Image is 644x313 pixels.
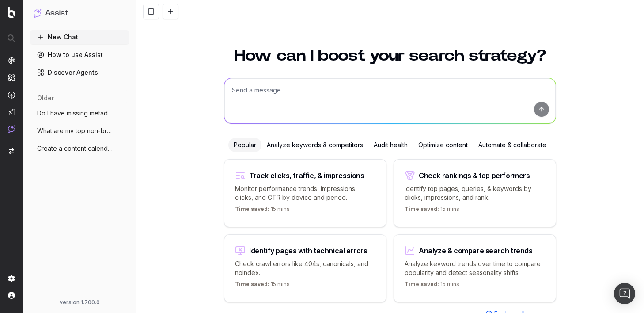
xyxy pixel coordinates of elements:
a: How to use Assist [30,48,129,62]
p: Identify top pages, queries, & keywords by clicks, impressions, and rank. [405,184,545,202]
span: Create a content calendar using trends & [37,144,115,153]
div: Identify pages with technical errors [249,247,367,254]
div: Popular [228,138,261,152]
span: What are my top non-branded keywords? [37,126,115,135]
div: Automate & collaborate [473,138,552,152]
div: Check rankings & top performers [419,172,530,179]
img: My account [8,292,15,299]
span: Time saved: [405,206,439,212]
img: Analytics [8,57,15,64]
img: Switch project [9,148,14,154]
span: Time saved: [235,281,269,287]
img: Botify logo [8,7,15,18]
span: Time saved: [405,281,439,287]
p: 15 mins [405,206,459,216]
button: Create a content calendar using trends & [30,141,129,156]
img: Assist [8,125,15,133]
button: What are my top non-branded keywords? [30,124,129,138]
div: Analyze keywords & competitors [261,138,368,152]
span: Do I have missing metadata on [URL] [37,109,115,118]
button: New Chat [30,30,129,44]
p: Monitor performance trends, impressions, clicks, and CTR by device and period. [235,184,375,202]
div: Analyze & compare search trends [419,247,533,254]
h1: Assist [45,7,68,19]
p: Check crawl errors like 404s, canonicals, and noindex. [235,260,375,277]
span: Time saved: [235,206,269,212]
div: Optimize content [413,138,473,152]
button: Do I have missing metadata on [URL] [30,106,129,120]
div: version: 1.700.0 [34,299,125,306]
p: 15 mins [405,281,459,291]
img: Setting [8,275,15,282]
div: Open Intercom Messenger [614,283,635,304]
div: Track clicks, traffic, & impressions [249,172,364,179]
h1: How can I boost your search strategy? [224,48,556,64]
img: Studio [8,108,15,115]
img: Activation [8,91,15,99]
a: Discover Agents [30,65,129,80]
img: Assist [34,9,42,17]
p: 15 mins [235,281,290,291]
p: Analyze keyword trends over time to compare popularity and detect seasonality shifts. [405,260,545,277]
img: Intelligence [8,74,15,81]
span: older [37,94,54,103]
button: Assist [34,7,125,19]
div: Audit health [368,138,413,152]
p: 15 mins [235,206,290,216]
